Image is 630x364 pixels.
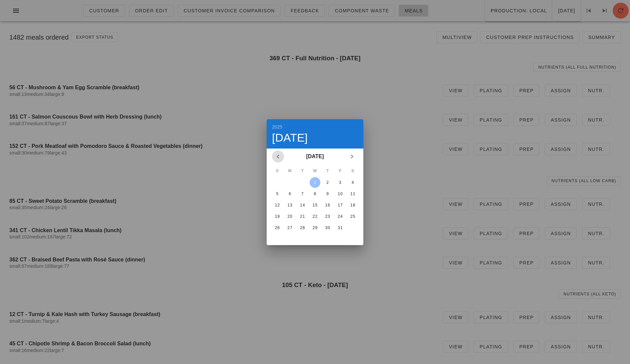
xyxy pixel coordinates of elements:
button: 31 [335,222,345,233]
div: 29 [310,225,320,230]
button: 30 [322,222,333,233]
button: 6 [285,188,295,199]
th: T [322,165,334,177]
div: 18 [347,203,358,207]
button: 15 [310,200,320,210]
button: 17 [335,200,345,210]
div: 1 [310,180,320,185]
div: [DATE] [272,132,358,143]
button: [DATE] [303,150,326,163]
button: 3 [335,177,345,188]
th: S [271,165,283,177]
th: S [347,165,359,177]
button: 23 [322,211,333,222]
div: 11 [347,191,358,196]
div: 8 [310,191,320,196]
div: 9 [322,191,333,196]
button: 25 [347,211,358,222]
button: 14 [297,200,308,210]
button: 18 [347,200,358,210]
button: 1 [310,177,320,188]
button: 2 [322,177,333,188]
div: 7 [297,191,308,196]
div: 15 [310,203,320,207]
th: T [296,165,308,177]
button: 27 [285,222,295,233]
th: M [284,165,296,177]
th: F [334,165,346,177]
div: 30 [322,225,333,230]
div: 2025 [272,125,358,129]
div: 5 [272,191,283,196]
button: 28 [297,222,308,233]
button: 24 [335,211,345,222]
button: 5 [272,188,283,199]
div: 27 [285,225,295,230]
button: 4 [347,177,358,188]
button: 19 [272,211,283,222]
div: 22 [310,214,320,219]
button: 29 [310,222,320,233]
div: 4 [347,180,358,185]
button: Previous month [272,151,284,163]
button: 20 [285,211,295,222]
div: 16 [322,203,333,207]
button: 13 [285,200,295,210]
div: 28 [297,225,308,230]
div: 3 [335,180,345,185]
button: 11 [347,188,358,199]
div: 19 [272,214,283,219]
div: 12 [272,203,283,207]
div: 25 [347,214,358,219]
div: 23 [322,214,333,219]
button: 22 [310,211,320,222]
div: 21 [297,214,308,219]
button: 9 [322,188,333,199]
div: 31 [335,225,345,230]
div: 10 [335,191,345,196]
button: 16 [322,200,333,210]
div: 6 [285,191,295,196]
div: 13 [285,203,295,207]
button: 8 [310,188,320,199]
th: W [309,165,321,177]
button: 26 [272,222,283,233]
div: 17 [335,203,345,207]
div: 2 [322,180,333,185]
div: 14 [297,203,308,207]
div: 20 [285,214,295,219]
div: 26 [272,225,283,230]
button: Next month [346,151,358,163]
button: 12 [272,200,283,210]
button: 7 [297,188,308,199]
button: 10 [335,188,345,199]
div: 24 [335,214,345,219]
button: 21 [297,211,308,222]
